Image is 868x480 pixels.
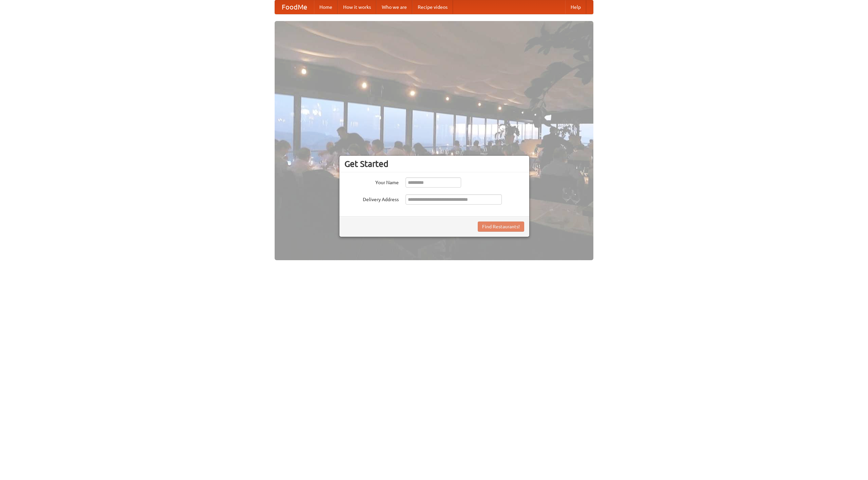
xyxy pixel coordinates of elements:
a: Home [314,0,338,14]
a: Who we are [376,0,412,14]
label: Delivery Address [344,194,399,203]
h3: Get Started [344,159,524,169]
label: Your Name [344,177,399,186]
a: FoodMe [275,0,314,14]
a: Help [565,0,586,14]
a: Recipe videos [412,0,453,14]
a: How it works [338,0,376,14]
button: Find Restaurants! [478,222,524,232]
